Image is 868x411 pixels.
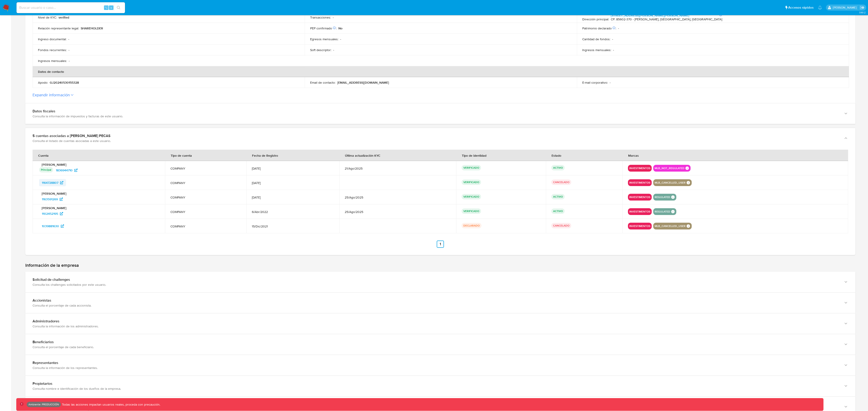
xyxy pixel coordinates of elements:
button: search-icon [114,5,123,11]
p: leandrojossue.ramirez@mercadolibre.com.co [833,5,858,10]
a: Notificaciones [818,6,822,9]
p: Ambiente: PRODUCCIÓN [28,404,59,405]
p: Todas las acciones impactan usuarios reales, proceda con precaución. [61,402,160,407]
input: Buscar usuario o caso... [17,5,125,11]
span: 3.161.2 [859,11,866,14]
span: Accesos rápidos [788,5,814,10]
a: Salir [860,5,865,10]
span: ⌥ [104,5,108,10]
span: s [111,5,112,10]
